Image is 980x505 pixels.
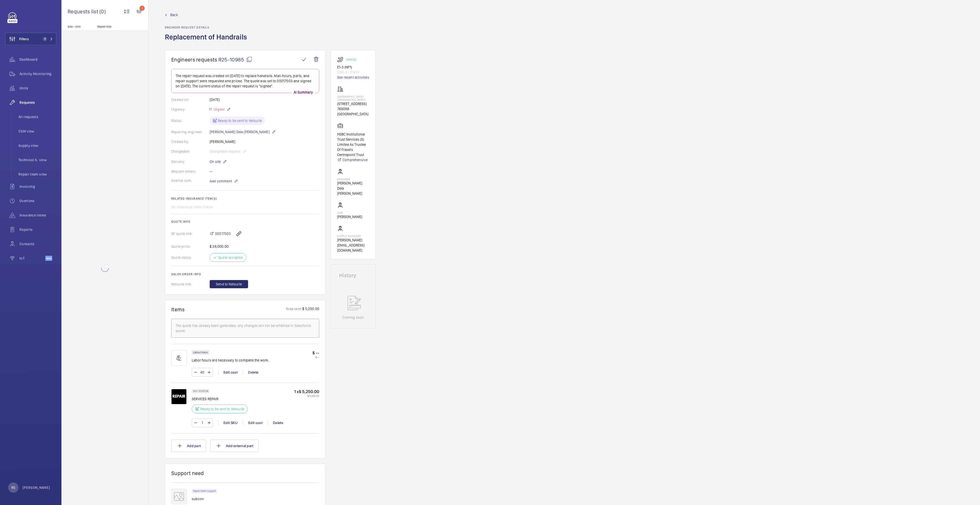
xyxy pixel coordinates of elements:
button: Add part [171,440,206,452]
p: $ 5,250.00 [294,394,319,397]
span: Beta [45,256,52,261]
p: Ready to be sent to Netsuite [200,406,244,411]
p: [PERSON_NAME][EMAIL_ADDRESS][DOMAIN_NAME] [337,238,369,253]
span: R25-10985 [218,56,252,63]
p: [GEOGRAPHIC_DATA] ([GEOGRAPHIC_DATA]) [337,95,369,101]
span: Urgent [213,107,225,111]
p: Working [347,59,356,60]
button: Send to Netsuite [210,280,248,288]
span: Back [170,12,178,17]
span: Contacts [19,241,56,246]
a: See recent activities [337,75,369,80]
p: On site [210,159,227,165]
p: $ -- [312,350,319,356]
span: Invoicing [19,184,56,189]
span: Add comment [210,179,232,184]
p: $ -- [312,356,319,359]
button: Filters1 [5,33,56,45]
p: [STREET_ADDRESS] [337,101,369,106]
a: 00017503 [210,231,231,236]
p: [PERSON_NAME] Dela [PERSON_NAME] [337,181,369,196]
p: SERVICES REPAIR [192,396,251,401]
span: Units [19,86,56,91]
div: The quote has already been generated; any changes will not be reflected in Salesforce quote. [176,323,315,333]
p: [PERSON_NAME] [23,485,50,490]
span: Insurance items [19,213,56,218]
p: E1-3 (NP1) [337,65,369,70]
span: Technical S. view [18,157,56,162]
p: $ 5,250.00 [302,306,319,313]
img: escalator.svg [337,56,345,63]
a: Comprehensive [337,157,369,162]
p: Labour hours [193,352,208,353]
p: The repair request was created on [DATE] to replace handrails. Man-hours, parts, and repair suppo... [176,73,315,89]
p: 1 x $ 5,250.00 [294,389,319,394]
div: Delete [243,370,263,375]
h1: Support need [171,470,204,476]
button: Add external part [210,440,259,452]
h1: Replacement of Handrails [165,32,250,50]
div: Edit cost [243,420,268,425]
span: Reports [19,227,56,232]
p: RS [11,485,15,490]
p: 769098 [GEOGRAPHIC_DATA] [337,106,369,117]
p: ESE1-3 / E1433 [337,70,369,75]
h1: History [339,273,367,278]
p: SKU 1008536 [193,390,208,392]
img: 4IH7dyk0lKfVbRFSf4R9ywTe9GShna42_NoCtMvpQiKEiGqH.png [171,389,187,404]
span: Send to Netsuite [216,282,242,287]
p: CSM [337,211,362,214]
span: Dashboard [19,57,56,62]
h2: Related insurance item(s) [171,197,319,200]
p: Engineer [337,178,369,181]
span: CSM view [18,129,56,134]
p: Total cost: [286,306,302,313]
p: Repair team support [193,490,216,492]
span: All requests [18,114,56,119]
h2: Quote info [171,220,319,223]
span: 1 [43,37,47,41]
p: [PERSON_NAME] [337,214,362,219]
img: muscle-sm.svg [171,350,187,366]
span: Supply view [18,143,56,148]
p: AI Summary [292,90,315,95]
span: Overtime [19,198,56,203]
div: Delete [268,420,288,425]
h2: Sales order info [171,272,319,276]
p: Labor hours are necessary to complete the work. [192,358,269,363]
span: Filters [19,36,29,42]
span: Repair team view [18,172,56,177]
span: Engineers requests [171,56,217,63]
span: Requests list [68,8,99,15]
div: Edit cost [218,370,243,375]
span: Activity Monitoring [19,71,56,76]
p: Site - Unit [61,25,95,28]
p: subcon [192,496,220,501]
div: Edit SKU [218,420,243,425]
p: Coming soon [342,315,364,320]
span: IoT [19,256,45,261]
span: 00017503 [215,231,231,236]
p: [PERSON_NAME] Dela [PERSON_NAME] [210,129,276,135]
span: Requests [19,100,56,105]
h1: Items [171,306,185,313]
h2: Engineer request details [165,26,250,29]
p: Supply manager [337,234,369,238]
p: Repair title [97,25,131,28]
p: HSBC Institutional Trust Services (S) Limited As Trustee Of Frasers Centrepoint Trust [337,132,369,157]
